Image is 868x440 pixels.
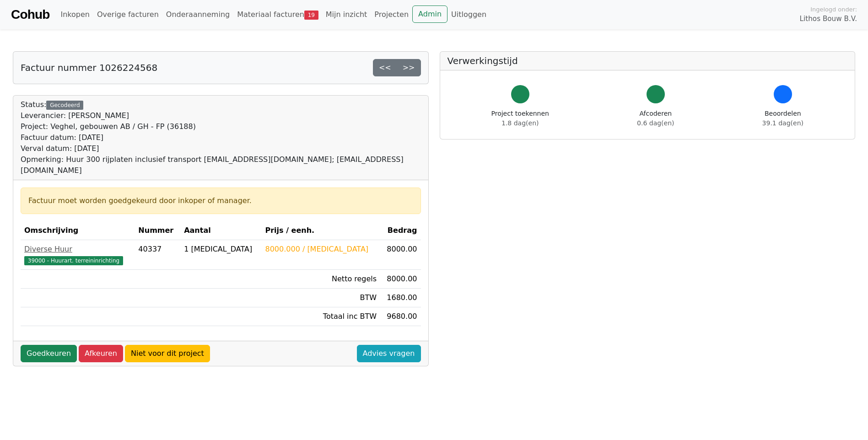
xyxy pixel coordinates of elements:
[180,221,261,240] th: Aantal
[265,244,377,255] div: 8000.000 / [MEDICAL_DATA]
[21,132,421,143] div: Factuur datum: [DATE]
[57,5,93,24] a: Inkopen
[637,109,674,128] div: Afcoderen
[380,307,421,326] td: 9680.00
[261,289,380,307] td: BTW
[412,5,447,23] a: Admin
[322,5,371,24] a: Mijn inzicht
[24,256,123,265] span: 39000 - Huurart. terreininrichting
[380,221,421,240] th: Bedrag
[21,121,421,132] div: Project: Veghel, gebouwen AB / GH - FP (36188)
[184,244,258,255] div: 1 [MEDICAL_DATA]
[447,55,848,66] h5: Verwerkingstijd
[261,270,380,289] td: Netto regels
[357,345,421,362] a: Advies vragen
[21,110,421,121] div: Leverancier: [PERSON_NAME]
[261,307,380,326] td: Totaal inc BTW
[135,240,180,270] td: 40337
[380,270,421,289] td: 8000.00
[762,109,803,128] div: Beoordelen
[21,62,157,73] h5: Factuur nummer 1026224568
[491,109,549,128] div: Project toekennen
[21,143,421,154] div: Verval datum: [DATE]
[261,221,380,240] th: Prijs / eenh.
[380,289,421,307] td: 1680.00
[93,5,162,24] a: Overige facturen
[24,244,131,255] div: Diverse Huur
[762,119,803,127] span: 39.1 dag(en)
[233,5,322,24] a: Materiaal facturen19
[373,59,397,76] a: <<
[28,195,413,206] div: Factuur moet worden goedgekeurd door inkoper of manager.
[21,99,421,176] div: Status:
[125,345,210,362] a: Niet voor dit project
[135,221,180,240] th: Nummer
[21,221,135,240] th: Omschrijving
[21,154,421,176] div: Opmerking: Huur 300 rijplaten inclusief transport [EMAIL_ADDRESS][DOMAIN_NAME]; [EMAIL_ADDRESS][D...
[11,4,49,26] a: Cohub
[79,345,123,362] a: Afkeuren
[21,345,77,362] a: Goedkeuren
[810,5,857,14] span: Ingelogd onder:
[46,101,83,110] div: Gecodeerd
[371,5,412,24] a: Projecten
[447,5,490,24] a: Uitloggen
[800,14,857,24] span: Lithos Bouw B.V.
[24,244,131,266] a: Diverse Huur39000 - Huurart. terreininrichting
[637,119,674,127] span: 0.6 dag(en)
[304,11,318,20] span: 19
[397,59,421,76] a: >>
[380,240,421,270] td: 8000.00
[501,119,539,127] span: 1.8 dag(en)
[162,5,233,24] a: Onderaanneming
